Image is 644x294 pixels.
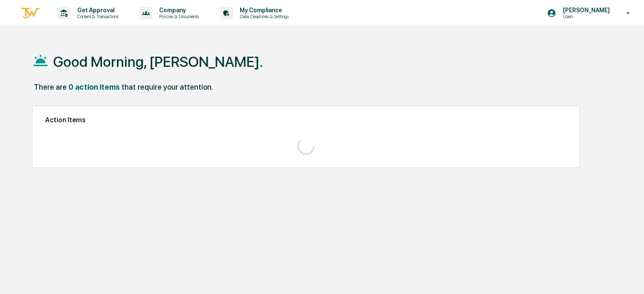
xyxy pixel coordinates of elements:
h2: Action Items [45,116,567,124]
h1: Good Morning, [PERSON_NAME]. [53,53,263,70]
p: [PERSON_NAME] [556,7,614,14]
p: Content & Transactions [70,14,123,19]
p: Users [556,14,614,19]
div: 0 action items [68,82,120,91]
p: Policies & Documents [152,14,203,19]
p: Get Approval [70,7,123,14]
img: logo [20,6,41,20]
div: There are [34,82,67,91]
p: Company [152,7,203,14]
p: Data, Deadlines & Settings [233,14,293,19]
div: that require your attention. [122,82,213,91]
p: My Compliance [233,7,293,14]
